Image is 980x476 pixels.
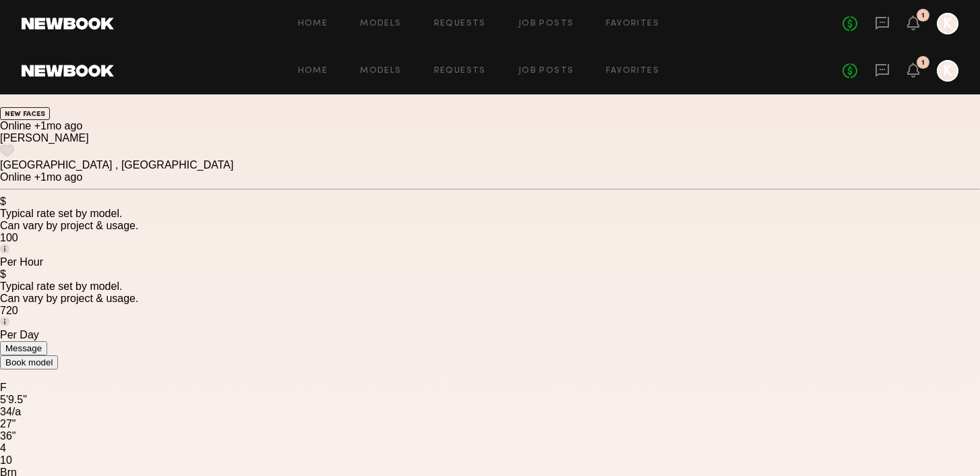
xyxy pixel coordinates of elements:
a: Home [298,67,328,76]
a: Favorites [606,67,659,76]
a: Favorites [606,20,659,28]
div: 1 [921,59,925,67]
a: Models [360,67,401,76]
a: Models [360,20,401,28]
div: 1 [921,12,925,20]
a: K [937,60,958,82]
a: K [937,13,958,34]
a: Requests [434,20,486,28]
a: Requests [434,67,486,76]
a: Job Posts [518,67,574,76]
a: Job Posts [518,20,574,28]
a: Home [298,20,328,28]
